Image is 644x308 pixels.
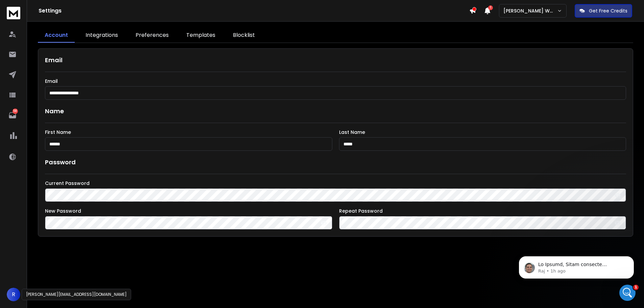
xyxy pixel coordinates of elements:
h1: Email [45,55,626,65]
h1: Password [45,158,76,167]
span: 1 [633,285,639,290]
a: Preferences [129,28,175,43]
h1: Name [45,106,626,116]
p: 58 [13,109,18,114]
label: Repeat Password [339,209,626,213]
a: Account [38,28,75,43]
label: New Password [45,209,332,213]
label: Email [45,79,626,84]
label: First Name [45,130,332,135]
a: Blocklist [226,28,262,43]
img: logo [7,7,20,19]
div: [PERSON_NAME][EMAIL_ADDRESS][DOMAIN_NAME] [22,289,131,300]
iframe: Intercom live chat [619,285,636,301]
a: 58 [6,109,19,122]
iframe: Intercom notifications message [509,242,644,290]
p: Get Free Credits [589,7,627,14]
label: Current Password [45,181,626,186]
button: R [7,288,20,301]
button: Get Free Credits [575,4,632,18]
p: [PERSON_NAME] Workspace [503,7,557,14]
h1: Settings [39,7,469,15]
label: Last Name [339,130,626,135]
a: Integrations [79,28,125,43]
a: Templates [180,28,222,43]
span: 1 [488,5,493,10]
